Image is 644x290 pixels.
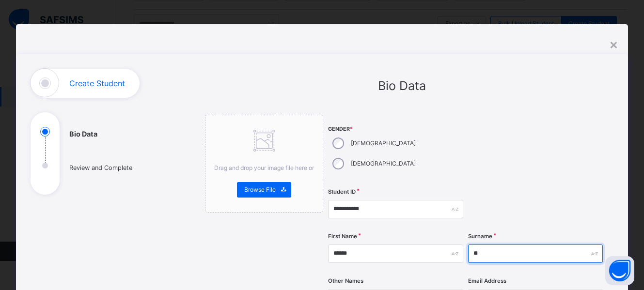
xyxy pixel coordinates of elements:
[214,164,314,171] span: Drag and drop your image file here or
[605,256,634,285] button: Open asap
[468,277,506,285] label: Email Address
[328,277,363,285] label: Other Names
[351,159,416,168] label: [DEMOGRAPHIC_DATA]
[328,188,356,196] label: Student ID
[378,78,426,93] span: Bio Data
[468,232,492,241] label: Surname
[244,185,276,194] span: Browse File
[328,232,357,241] label: First Name
[351,139,416,148] label: [DEMOGRAPHIC_DATA]
[328,125,463,133] span: Gender
[205,115,323,213] div: Drag and drop your image file here orBrowse File
[609,34,618,54] div: ×
[69,79,125,87] h1: Create Student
